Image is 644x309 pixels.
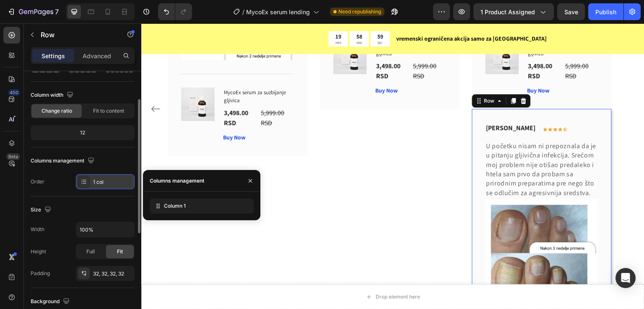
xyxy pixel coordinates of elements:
div: 3,498.00 RSD [234,37,267,59]
div: Beta [6,153,20,160]
div: Column width [31,90,75,101]
span: Full [86,248,95,255]
span: MycoEx serum lending [246,8,310,16]
p: Settings [42,51,65,60]
div: 5,999.00 RSD [271,37,305,59]
div: Size [31,204,53,216]
div: 1 col [93,178,132,186]
input: Auto [76,222,134,237]
div: Undo/Redo [158,3,192,20]
span: Column 1 [164,202,186,210]
span: Save [564,8,578,15]
div: 59 [236,9,242,17]
div: Publish [595,8,616,16]
div: Padding [31,270,50,277]
iframe: Design area [141,23,644,309]
button: Publish [588,3,623,20]
p: SEC [236,17,242,21]
button: Buy Now [234,63,257,72]
div: 58 [215,9,221,17]
span: Need republishing [338,8,381,15]
div: Open Intercom Messenger [615,268,636,288]
button: Buy Now [82,110,104,118]
button: Buy Now [386,63,409,72]
button: Save [557,3,585,20]
span: Change ratio [42,107,72,115]
div: Drop element here [234,270,279,277]
div: Width [31,226,44,233]
span: / [242,8,244,16]
p: [PERSON_NAME] [345,100,395,110]
div: Columns management [31,155,96,167]
span: Fit to content [93,107,124,115]
h1: MycoEx serum za suzbijanje gljivica [82,64,153,82]
button: Carousel Back Arrow [8,79,21,92]
div: Columns management [150,177,204,185]
p: MIN [215,17,221,21]
div: Height [31,248,46,255]
div: 5,999.00 RSD [119,84,153,106]
p: HRS [194,17,200,21]
p: Row [41,30,112,40]
span: 1 product assigned [480,8,535,16]
span: Fit [117,248,123,255]
p: 7 [55,7,59,17]
div: Order [31,178,44,185]
div: 3,498.00 RSD [82,84,115,106]
div: 32, 32, 32, 32 [93,270,132,278]
button: 7 [3,3,62,20]
div: 450 [8,89,20,96]
div: 3,498.00 RSD [386,37,420,59]
div: Row [341,74,355,81]
div: 19 [194,9,200,17]
div: 12 [32,127,133,139]
div: Background [31,296,71,307]
button: 1 product assigned [473,3,554,20]
p: Advanced [83,51,111,60]
img: gempages_580060174794883605-2a8dfdbf-878b-46e1-9a27-96d99d7689e6.png [344,175,457,288]
p: U početku nisam ni prepoznala da je u pitanju gljivična infekcija. Srećom moj problem nije otišao... [345,118,456,174]
p: vremenski ograničena akcija samo za [GEOGRAPHIC_DATA] [255,11,502,20]
div: 5,999.00 RSD [423,37,457,59]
